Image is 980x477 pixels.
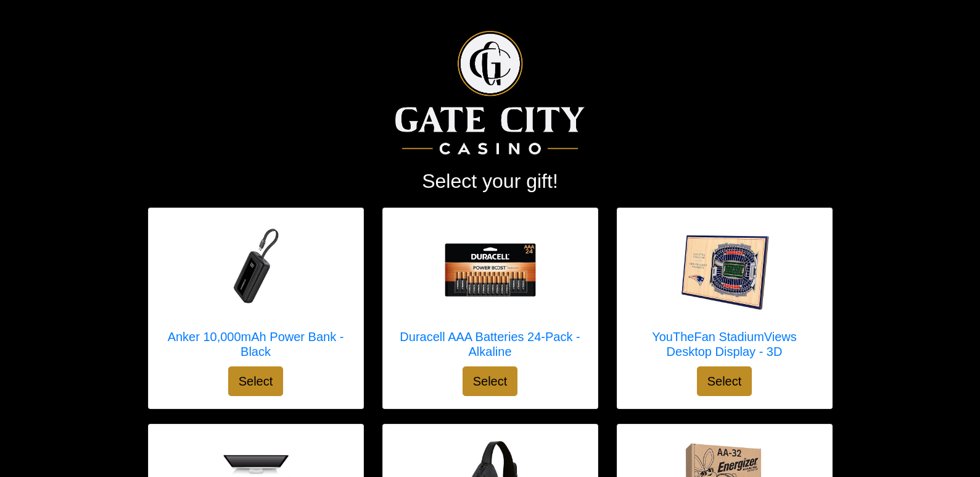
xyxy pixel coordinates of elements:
[675,221,774,319] img: YouTheFan StadiumViews Desktop Display - 3D
[630,329,820,359] h5: YouTheFan StadiumViews Desktop Display - 3D
[697,366,752,396] button: Select
[148,169,833,193] h2: Select your gift!
[207,221,305,319] img: Anker 10,000mAh Power Bank - Black
[441,221,540,319] img: Duracell AAA Batteries 24-Pack - Alkaline
[463,366,518,396] button: Select
[228,366,284,396] button: Select
[395,329,585,359] h5: Duracell AAA Batteries 24-Pack - Alkaline
[161,329,351,359] h5: Anker 10,000mAh Power Bank - Black
[630,221,820,366] a: YouTheFan StadiumViews Desktop Display - 3D YouTheFan StadiumViews Desktop Display - 3D
[395,221,585,366] a: Duracell AAA Batteries 24-Pack - Alkaline Duracell AAA Batteries 24-Pack - Alkaline
[161,221,351,366] a: Anker 10,000mAh Power Bank - Black Anker 10,000mAh Power Bank - Black
[395,31,585,154] img: Logo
